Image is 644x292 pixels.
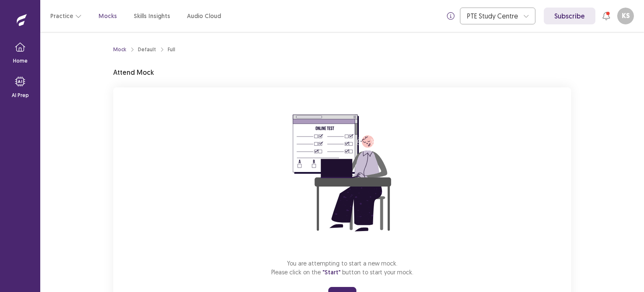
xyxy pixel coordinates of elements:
span: "Start" [322,268,340,276]
nav: breadcrumb [113,46,175,53]
button: KS [617,8,634,24]
p: Attend Mock [113,67,154,77]
p: You are attempting to start a new mock. Please click on the button to start your mock. [271,259,413,277]
div: PTE Study Centre [467,8,519,24]
img: attend-mock [267,97,418,249]
a: Skills Insights [134,12,170,21]
button: info [443,8,458,24]
a: Mocks [99,12,117,21]
p: Home [13,57,28,65]
a: Mock [113,46,126,53]
button: Practice [50,8,82,24]
p: AI Prep [12,92,29,99]
div: Default [138,46,156,53]
a: Subscribe [544,8,595,24]
div: Full [168,46,175,53]
a: Audio Cloud [187,12,221,21]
